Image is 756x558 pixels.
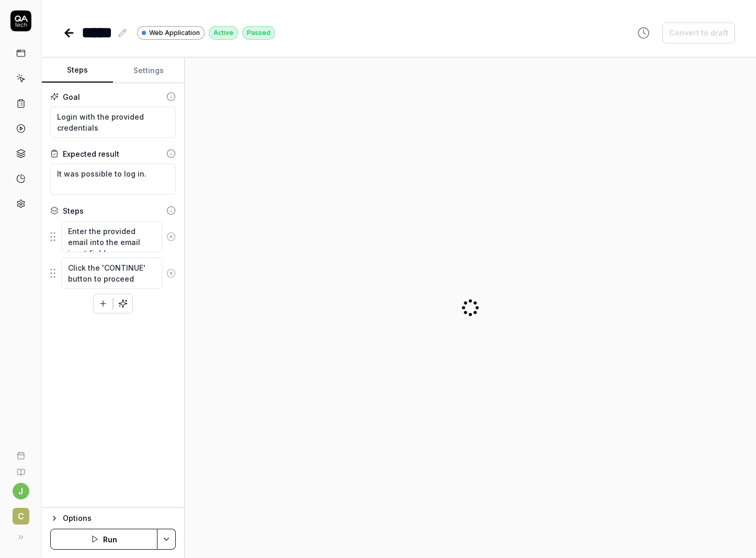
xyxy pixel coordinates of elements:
div: Passed [242,26,275,40]
div: Expected result [63,148,119,159]
span: C [13,508,29,525]
button: Options [50,512,176,525]
span: Web Application [149,28,200,38]
button: Convert to draft [662,22,735,43]
button: View version history [631,22,656,43]
button: j [13,483,29,499]
button: C [4,499,37,527]
div: Options [63,512,176,525]
button: Run [50,529,157,550]
button: Steps [42,58,113,83]
div: Active [209,26,238,40]
a: Web Application [137,26,205,40]
div: Goal [63,91,80,102]
div: Suggestions [50,220,176,253]
button: Remove step [162,263,179,284]
a: Documentation [4,460,37,476]
div: Steps [63,205,84,216]
button: Settings [113,58,184,83]
button: Remove step [162,226,179,247]
div: Suggestions [50,257,176,289]
a: Book a call with us [4,443,37,460]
